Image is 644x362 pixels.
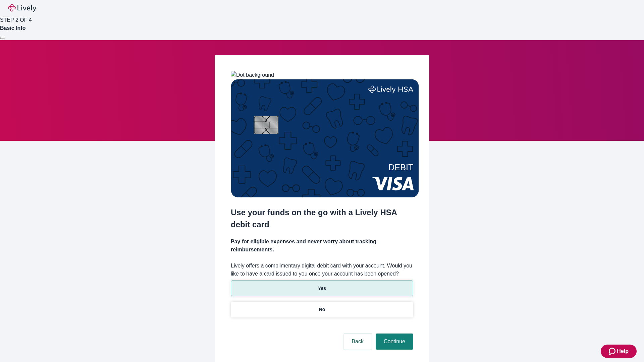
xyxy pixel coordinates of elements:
[231,206,413,231] h2: Use your funds on the go with a Lively HSA debit card
[343,334,372,350] button: Back
[231,302,413,317] button: No
[601,345,637,358] button: Zendesk support iconHelp
[319,306,325,313] p: No
[376,334,413,350] button: Continue
[231,79,419,197] img: Debit card
[231,238,413,254] h4: Pay for eligible expenses and never worry about tracking reimbursements.
[318,285,326,292] p: Yes
[609,347,617,355] svg: Zendesk support icon
[231,71,274,79] img: Dot background
[231,262,413,278] label: Lively offers a complimentary digital debit card with your account. Would you like to have a card...
[617,347,629,355] span: Help
[8,4,36,12] img: Lively
[231,281,413,296] button: Yes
